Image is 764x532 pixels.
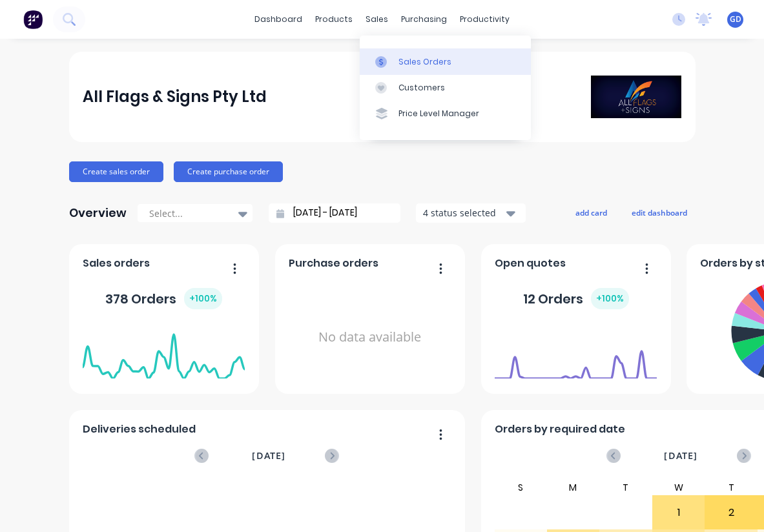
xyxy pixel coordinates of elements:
a: dashboard [248,10,309,29]
img: All Flags & Signs Pty Ltd [591,76,681,118]
div: S [494,480,547,495]
span: Open quotes [495,256,566,271]
button: edit dashboard [623,204,696,221]
div: 2 [705,496,757,529]
div: 1 [653,496,705,529]
a: Sales Orders [360,48,531,74]
span: [DATE] [664,449,697,463]
div: + 100 % [591,288,629,309]
button: add card [567,204,615,221]
div: 4 status selected [423,206,504,220]
img: Factory [23,10,43,29]
div: 12 Orders [523,288,629,309]
div: W [652,480,705,495]
span: [DATE] [252,449,285,463]
a: Customers [360,75,531,101]
div: Customers [398,82,445,94]
button: Create purchase order [174,161,283,182]
div: Sales Orders [398,56,451,68]
span: GD [730,14,741,25]
div: + 100 % [184,288,222,309]
div: M [547,480,600,495]
div: T [599,480,652,495]
div: T [705,480,758,495]
button: 4 status selected [416,203,526,223]
div: All Flags & Signs Pty Ltd [83,84,267,110]
a: Price Level Manager [360,101,531,127]
div: sales [359,10,395,29]
div: 378 Orders [105,288,222,309]
button: Create sales order [69,161,163,182]
div: products [309,10,359,29]
div: productivity [453,10,516,29]
span: Sales orders [83,256,150,271]
div: purchasing [395,10,453,29]
div: Price Level Manager [398,108,479,119]
span: Purchase orders [289,256,378,271]
div: No data available [289,276,451,398]
div: Overview [69,200,127,226]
